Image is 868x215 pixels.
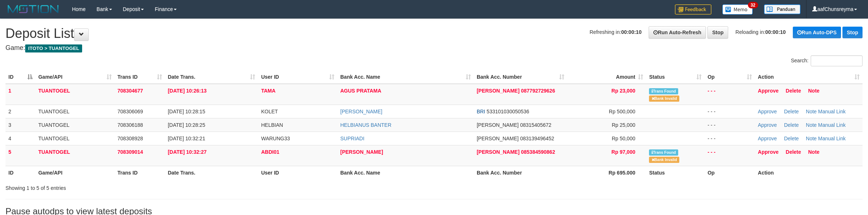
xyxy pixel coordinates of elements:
[5,84,35,105] td: 1
[35,118,115,132] td: TUANTOGEL
[35,70,115,84] th: Game/API: activate to sort column ascending
[646,166,704,179] th: Status
[806,136,817,141] a: Note
[736,29,786,35] span: Reloading in:
[621,29,642,35] strong: 00:00:10
[477,109,485,114] span: BRI
[340,109,382,114] a: [PERSON_NAME]
[784,122,799,128] a: Delete
[758,149,779,155] a: Approve
[258,70,337,84] th: User ID: activate to sort column ascending
[611,88,635,94] span: Rp 23,000
[5,132,35,145] td: 4
[755,70,863,84] th: Action: activate to sort column ascending
[818,136,846,141] a: Manual Link
[806,122,817,128] a: Note
[818,109,846,114] a: Manual Link
[5,105,35,118] td: 2
[118,136,143,141] span: 708308928
[35,132,115,145] td: TUANTOGEL
[261,88,275,94] span: TAMA
[168,88,207,94] span: [DATE] 10:26:13
[786,149,801,155] a: Delete
[704,105,755,118] td: - - -
[704,132,755,145] td: - - -
[649,149,678,156] span: Similar transaction found
[474,166,567,179] th: Bank Acc. Number
[477,136,519,141] span: [PERSON_NAME]
[649,95,679,102] span: Bank is not match
[477,88,519,94] span: [PERSON_NAME]
[337,166,474,179] th: Bank Acc. Name
[806,109,817,114] a: Note
[675,4,711,15] img: Feedback.jpg
[589,29,641,35] span: Refreshing in:
[793,27,841,38] a: Run Auto-DPS
[521,149,555,155] span: Copy 085384590862 to clipboard
[261,109,278,114] span: KOLET
[487,109,529,114] span: Copy 533101030050536 to clipboard
[758,122,777,128] a: Approve
[337,70,474,84] th: Bank Acc. Name: activate to sort column ascending
[118,149,143,155] span: 708309014
[646,70,704,84] th: Status: activate to sort column ascending
[722,4,753,15] img: Button%20Memo.svg
[118,88,143,94] span: 708304677
[707,26,728,39] a: Stop
[786,88,801,94] a: Delete
[118,109,143,114] span: 708306069
[704,145,755,166] td: - - -
[521,88,555,94] span: Copy 087792729626 to clipboard
[261,149,279,155] span: ABDI01
[765,29,786,35] strong: 00:00:10
[5,44,863,52] h4: Game:
[5,145,35,166] td: 5
[818,122,846,128] a: Manual Link
[165,70,258,84] th: Date Trans.: activate to sort column ascending
[340,88,381,94] a: AGUS PRATAMA
[611,149,635,155] span: Rp 97,000
[165,166,258,179] th: Date Trans.
[5,166,35,179] th: ID
[5,26,863,41] h1: Deposit List
[784,136,799,141] a: Delete
[115,166,165,179] th: Trans ID
[649,88,678,94] span: Similar transaction found
[477,149,519,155] span: [PERSON_NAME]
[704,118,755,132] td: - - -
[612,122,635,128] span: Rp 25,000
[808,149,819,155] a: Note
[704,84,755,105] td: - - -
[168,122,205,128] span: [DATE] 10:28:25
[764,4,800,14] img: panduan.png
[5,118,35,132] td: 3
[842,27,863,38] a: Stop
[649,26,706,39] a: Run Auto-Refresh
[25,44,82,52] span: ITOTO > TUANTOGEL
[35,84,115,105] td: TUANTOGEL
[261,136,290,141] span: WARUNG33
[261,122,283,128] span: HELBIAN
[35,105,115,118] td: TUANTOGEL
[477,122,519,128] span: [PERSON_NAME]
[567,70,646,84] th: Amount: activate to sort column ascending
[784,109,799,114] a: Delete
[758,109,777,114] a: Approve
[791,55,863,66] label: Search:
[520,122,552,128] span: Copy 08315405672 to clipboard
[649,157,679,163] span: Bank is not match
[340,149,383,155] a: [PERSON_NAME]
[748,2,758,8] span: 32
[474,70,567,84] th: Bank Acc. Number: activate to sort column ascending
[811,55,863,66] input: Search:
[5,4,61,15] img: MOTION_logo.png
[755,166,863,179] th: Action
[704,70,755,84] th: Op: activate to sort column ascending
[758,88,779,94] a: Approve
[609,109,635,114] span: Rp 500,000
[115,70,165,84] th: Trans ID: activate to sort column ascending
[168,136,205,141] span: [DATE] 10:32:21
[258,166,337,179] th: User ID
[35,166,115,179] th: Game/API
[168,109,205,114] span: [DATE] 10:28:15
